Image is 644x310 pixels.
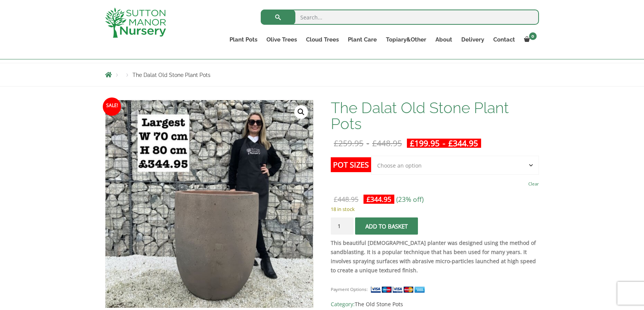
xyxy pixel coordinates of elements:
a: Contact [489,34,520,45]
a: Delivery [457,34,489,45]
a: Olive Trees [262,34,301,45]
bdi: 344.95 [448,138,478,149]
p: 18 in stock [331,205,539,214]
a: Topiary&Other [381,34,431,45]
a: Cloud Trees [301,34,343,45]
strong: This beautiful [DEMOGRAPHIC_DATA] planter was designed using the method of sandblasting. It is a ... [331,239,536,274]
span: The Dalat Old Stone Plant Pots [132,72,210,78]
span: 0 [529,32,537,40]
a: Plant Care [343,34,381,45]
small: Payment Options: [331,286,368,292]
span: Category: [331,300,539,309]
a: Plant Pots [225,34,262,45]
bdi: 259.95 [334,138,363,149]
span: £ [334,195,338,204]
button: Add to basket [355,217,418,235]
a: The Old Stone Pots [355,300,403,308]
a: 0 [520,34,539,45]
span: £ [367,195,370,204]
bdi: 448.95 [372,138,402,149]
label: Pot Sizes [331,157,371,172]
img: payment supported [370,286,427,294]
input: Product quantity [331,217,354,235]
bdi: 344.95 [367,195,391,204]
a: About [431,34,457,45]
a: Clear options [528,179,539,189]
ins: - [407,139,481,148]
nav: Breadcrumbs [105,72,539,78]
h1: The Dalat Old Stone Plant Pots [331,100,539,132]
input: Search... [261,10,539,25]
span: Sale! [103,97,121,116]
span: £ [448,138,453,149]
bdi: 448.95 [334,195,359,204]
span: £ [372,138,377,149]
del: - [331,139,405,148]
img: logo [105,8,166,38]
span: (23% off) [396,195,424,204]
a: View full-screen image gallery [294,105,308,119]
span: £ [410,138,414,149]
span: £ [334,138,338,149]
bdi: 199.95 [410,138,440,149]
